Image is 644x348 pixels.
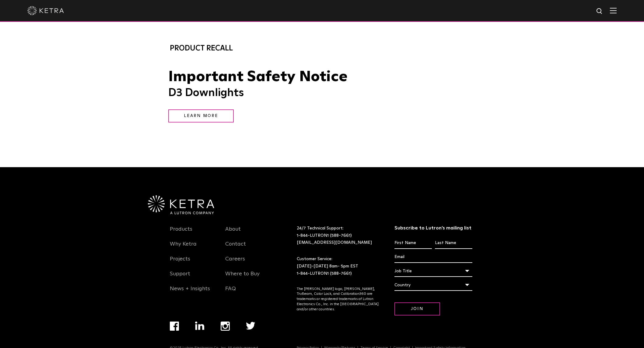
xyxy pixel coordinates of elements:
input: Email [394,251,473,263]
a: Careers [225,256,245,270]
a: FAQ [225,285,236,299]
div: Navigation Menu [170,225,216,299]
input: Last Name [435,237,472,249]
h3: Subscribe to Lutron’s mailing list [394,225,473,231]
div: Country [394,279,473,291]
p: 24/7 Technical Support: [297,225,379,246]
a: About [225,226,241,240]
img: instagram [221,322,230,331]
img: Ketra-aLutronCo_White_RGB [148,195,214,214]
input: Join [394,302,440,315]
a: Why Ketra [170,241,197,255]
a: LEARN MORE [168,109,234,122]
a: Projects [170,256,190,270]
a: Support [170,270,190,284]
input: First Name [394,237,432,249]
img: facebook [170,322,179,331]
div: Navigation Menu [170,322,271,346]
h2: Important Safety Notice [168,68,476,86]
img: linkedin [195,322,205,330]
img: ketra-logo-2019-white [27,6,64,15]
a: News + Insights [170,285,210,299]
div: Job Title [394,265,473,277]
a: Where to Buy [225,270,260,284]
img: Hamburger%20Nav.svg [610,8,617,13]
p: The [PERSON_NAME] logo, [PERSON_NAME], TruBeam, Color Lock, and Calibration360 are trademarks or ... [297,287,379,312]
a: 1-844-LUTRON1 (588-7661) [297,233,352,238]
div: Navigation Menu [225,225,271,299]
a: [EMAIL_ADDRESS][DOMAIN_NAME] [297,240,372,245]
h6: Product Recall [170,43,474,54]
img: search icon [596,8,604,15]
h3: D3 Downlights [168,86,476,100]
img: twitter [246,322,255,330]
p: Customer Service: [DATE]-[DATE] 8am- 5pm EST [297,256,379,277]
a: 1-844-LUTRON1 (588-7661) [297,271,352,276]
a: Contact [225,241,246,255]
a: Products [170,226,192,240]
